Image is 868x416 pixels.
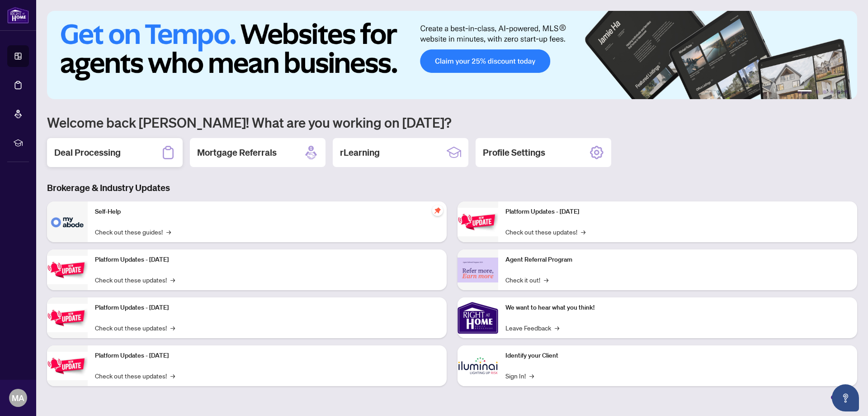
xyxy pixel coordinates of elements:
[7,7,29,24] img: logo
[47,352,88,380] img: Platform Updates - July 8, 2025
[47,182,857,194] h3: Brokerage & Industry Updates
[170,371,175,381] span: →
[432,205,443,216] span: pushpin
[197,146,277,159] h2: Mortgage Referrals
[95,275,175,285] a: Check out these updates!→
[505,371,534,381] a: Sign In!→
[170,323,175,333] span: →
[47,201,88,242] img: Self-Help
[340,146,380,159] h2: rLearning
[458,345,498,386] img: Identify your Client
[12,392,24,404] span: MA
[95,255,439,265] p: Platform Updates - [DATE]
[505,351,850,361] p: Identify your Client
[47,11,857,99] img: Slide 0
[529,371,534,381] span: →
[823,90,826,94] button: 3
[54,146,121,159] h2: Deal Processing
[816,90,819,94] button: 2
[483,146,545,159] h2: Profile Settings
[458,297,498,338] img: We want to hear what you think!
[505,207,850,217] p: Platform Updates - [DATE]
[505,275,548,285] a: Check it out!→
[47,114,857,131] h1: Welcome back [PERSON_NAME]! What are you working on [DATE]?
[844,90,848,94] button: 6
[170,275,175,285] span: →
[505,227,585,237] a: Check out these updates!→
[830,90,834,94] button: 4
[544,275,548,285] span: →
[505,255,850,265] p: Agent Referral Program
[797,90,812,94] button: 1
[47,256,88,284] img: Platform Updates - September 16, 2025
[581,227,585,237] span: →
[95,227,171,237] a: Check out these guides!→
[95,371,175,381] a: Check out these updates!→
[458,208,498,236] img: Platform Updates - June 23, 2025
[458,258,498,282] img: Agent Referral Program
[505,303,850,313] p: We want to hear what you think!
[832,384,859,411] button: Open asap
[505,323,559,333] a: Leave Feedback→
[837,90,841,94] button: 5
[555,323,559,333] span: →
[95,303,439,313] p: Platform Updates - [DATE]
[95,351,439,361] p: Platform Updates - [DATE]
[166,227,171,237] span: →
[95,207,439,217] p: Self-Help
[95,323,175,333] a: Check out these updates!→
[47,304,88,332] img: Platform Updates - July 21, 2025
